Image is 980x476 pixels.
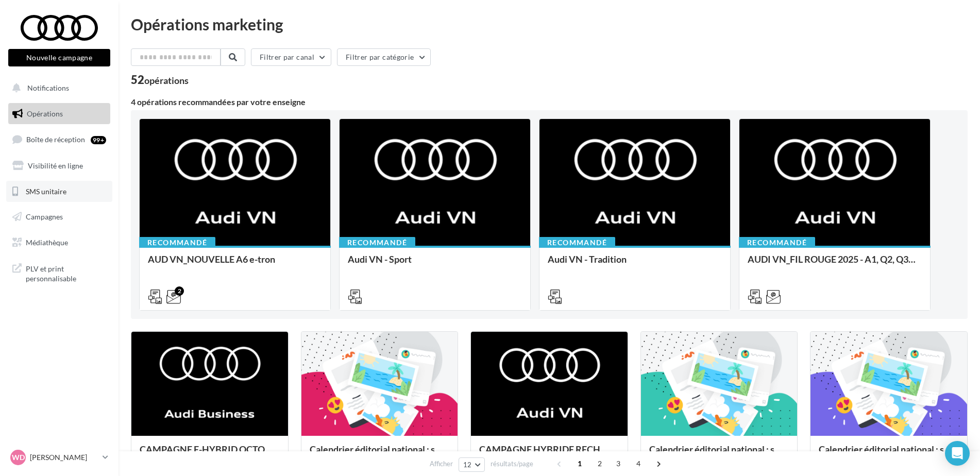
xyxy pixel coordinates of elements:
div: Recommandé [339,237,415,248]
a: Opérations [6,103,112,125]
span: 2 [592,455,608,472]
button: Filtrer par canal [251,48,331,66]
span: Campagnes [26,212,63,221]
div: AUD VN_NOUVELLE A6 e-tron [148,254,322,275]
a: Boîte de réception99+ [6,128,112,150]
span: Visibilité en ligne [28,161,83,170]
button: 12 [459,457,485,472]
div: Calendrier éditorial national : semaine du 22.09 au 28.09 [310,444,450,465]
a: WD [PERSON_NAME] [8,448,110,467]
p: [PERSON_NAME] [30,452,98,463]
div: Audi VN - Sport [348,254,522,275]
button: Filtrer par catégorie [337,48,431,66]
div: Audi VN - Tradition [548,254,722,275]
span: WD [12,452,25,463]
button: Nouvelle campagne [8,49,110,66]
a: Médiathèque [6,232,112,253]
span: 12 [463,461,472,469]
div: 99+ [91,136,106,144]
span: résultats/page [491,459,533,469]
span: 3 [610,455,627,472]
div: Open Intercom Messenger [945,441,970,466]
span: Notifications [27,83,69,92]
a: Campagnes [6,206,112,228]
span: SMS unitaire [26,186,66,195]
div: opérations [144,76,189,85]
span: Afficher [430,459,453,469]
span: PLV et print personnalisable [26,262,106,284]
a: Visibilité en ligne [6,155,112,177]
span: Médiathèque [26,238,68,247]
span: 1 [571,455,588,472]
div: 52 [131,74,189,86]
div: Calendrier éditorial national : semaine du 15.09 au 21.09 [649,444,789,465]
div: 4 opérations recommandées par votre enseigne [131,98,968,106]
a: SMS unitaire [6,181,112,202]
a: PLV et print personnalisable [6,258,112,288]
div: Recommandé [739,237,815,248]
div: CAMPAGNE HYBRIDE RECHARGEABLE [479,444,619,465]
div: Calendrier éditorial national : semaine du 08.09 au 14.09 [819,444,959,465]
div: AUDI VN_FIL ROUGE 2025 - A1, Q2, Q3, Q5 et Q4 e-tron [748,254,922,275]
button: Notifications [6,77,108,99]
span: Opérations [27,109,63,118]
div: Recommandé [539,237,615,248]
div: 2 [175,286,184,296]
span: Boîte de réception [26,135,85,144]
span: 4 [630,455,647,472]
div: CAMPAGNE E-HYBRID OCTOBRE B2B [140,444,280,465]
div: Opérations marketing [131,16,968,32]
div: Recommandé [139,237,215,248]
